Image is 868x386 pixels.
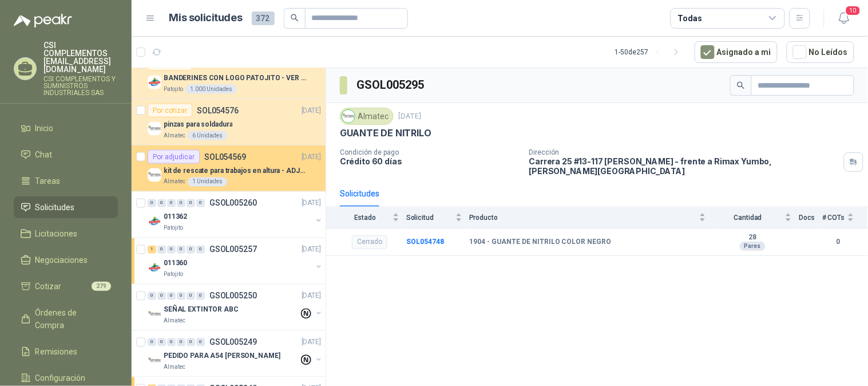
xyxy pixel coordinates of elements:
p: GSOL005249 [209,338,257,346]
span: Producto [469,214,697,222]
div: 0 [177,199,185,207]
p: SOL054578 [197,60,239,68]
span: Órdenes de Compra [35,306,107,332]
div: 0 [157,292,166,300]
p: 011360 [164,258,187,269]
b: 28 [713,233,792,242]
a: SOL054748 [406,238,444,246]
span: Configuración [35,372,86,384]
p: GUANTE DE NITRILO [340,127,431,139]
p: Patojito [164,85,183,94]
p: [DATE] [302,337,321,348]
p: Patojito [164,270,183,279]
a: Solicitudes [14,196,118,218]
div: 1 Unidades [188,178,227,187]
div: 0 [167,338,176,346]
a: Chat [14,144,118,166]
img: Logo peakr [14,14,72,27]
p: Dirección [529,148,839,156]
p: Condición de pago [340,148,520,156]
div: Por adjudicar [148,150,200,164]
span: search [737,81,745,89]
p: kit de rescate para trabajos en altura - ADJUNTAR FICHA TECNICA [164,166,306,176]
p: GSOL005257 [209,246,257,254]
p: SOL054576 [197,107,239,115]
span: Remisiones [35,345,78,358]
th: Producto [469,207,713,228]
a: Órdenes de Compra [14,302,118,336]
div: 0 [148,199,156,207]
th: Cantidad [713,207,799,228]
p: SOL054569 [204,153,246,161]
div: 0 [187,199,195,207]
th: Solicitud [406,207,469,228]
a: 0 0 0 0 0 0 GSOL005249[DATE] Company LogoPEDIDO PARA A54 [PERSON_NAME]Almatec [148,336,323,372]
div: 0 [148,292,156,300]
p: pinzas para soldadura [164,119,232,130]
button: 10 [834,8,854,29]
div: 0 [167,292,176,300]
img: Company Logo [148,261,161,275]
p: Almatec [164,317,185,326]
p: Almatec [164,363,185,372]
a: Tareas [14,170,118,192]
span: search [291,14,299,22]
p: BANDERINES CON LOGO PATOJITO - VER DOC ADJUNTO [164,73,306,84]
th: Docs [799,207,822,228]
img: Company Logo [148,354,161,368]
span: 10 [845,5,861,16]
p: 011362 [164,212,187,223]
p: CSI COMPLEMENTOS [EMAIL_ADDRESS][DOMAIN_NAME] [43,41,118,73]
p: GSOL005250 [209,292,257,300]
span: Cotizar [35,280,62,293]
span: 279 [92,282,111,291]
div: Todas [678,12,702,25]
div: 0 [187,246,195,254]
p: CSI COMPLEMENTOS Y SUMINISTROS INDUSTRIALES SAS [43,76,118,96]
p: [DATE] [398,111,421,122]
a: 0 0 0 0 0 0 GSOL005250[DATE] Company LogoSEÑAL EXTINTOR ABCAlmatec [148,289,323,326]
div: Almatec [340,108,394,125]
p: [DATE] [302,198,321,209]
p: Crédito 60 días [340,156,520,166]
span: Chat [35,148,53,161]
div: 0 [187,338,195,346]
th: Estado [326,207,406,228]
div: 6 Unidades [188,131,227,140]
div: 0 [167,246,176,254]
div: 0 [177,292,185,300]
a: Por cotizarSOL054576[DATE] Company Logopinzas para soldaduraAlmatec6 Unidades [132,99,326,145]
a: Por adjudicarSOL054569[DATE] Company Logokit de rescate para trabajos en altura - ADJUNTAR FICHA ... [132,145,326,192]
span: Inicio [35,122,54,135]
span: Negociaciones [35,254,88,266]
div: Cerrado [352,235,387,249]
b: 1904 - GUANTE DE NITRILO COLOR NEGRO [469,238,612,247]
img: Company Logo [148,308,161,321]
p: Almatec [164,131,185,140]
span: Estado [340,214,390,222]
span: Tareas [35,175,61,187]
a: Remisiones [14,341,118,363]
span: Solicitudes [35,201,75,214]
img: Company Logo [148,122,161,136]
div: 0 [157,246,166,254]
div: 0 [157,199,166,207]
div: 0 [177,338,185,346]
div: Por cotizar [148,104,192,117]
p: Almatec [164,178,185,187]
button: No Leídos [787,41,854,63]
h3: GSOL005295 [356,76,426,94]
div: 0 [196,292,205,300]
span: Licitaciones [35,227,78,240]
a: 1 0 0 0 0 0 GSOL005257[DATE] Company Logo011360Patojito [148,243,323,279]
span: Cantidad [713,214,783,222]
div: 0 [187,292,195,300]
div: 1.000 Unidades [185,85,237,94]
p: [DATE] [302,105,321,116]
div: Pares [740,242,766,251]
a: Inicio [14,117,118,139]
div: 1 [148,246,156,254]
a: Licitaciones [14,223,118,245]
div: Solicitudes [340,187,379,200]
